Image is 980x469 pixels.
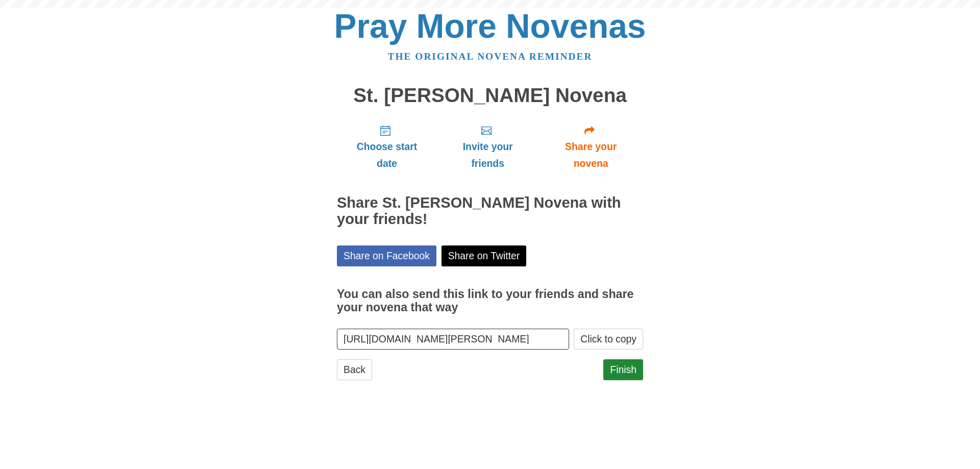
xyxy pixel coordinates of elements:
[549,138,633,172] span: Share your novena
[334,7,646,45] a: Pray More Novenas
[603,359,643,380] a: Finish
[337,245,436,266] a: Share on Facebook
[538,116,643,177] a: Share your novena
[337,195,643,228] h2: Share St. [PERSON_NAME] Novena with your friends!
[337,359,372,380] a: Back
[337,288,643,314] h3: You can also send this link to your friends and share your novena that way
[442,245,527,266] a: Share on Twitter
[388,51,593,62] a: The original novena reminder
[574,329,643,350] button: Click to copy
[347,138,427,172] span: Choose start date
[437,116,538,177] a: Invite your friends
[337,85,643,107] h1: St. [PERSON_NAME] Novena
[337,116,437,177] a: Choose start date
[447,138,528,172] span: Invite your friends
